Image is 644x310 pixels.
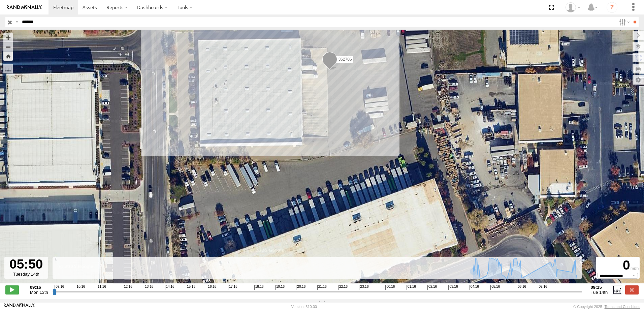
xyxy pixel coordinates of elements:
a: Visit our Website [4,303,35,310]
button: Zoom out [3,42,13,52]
span: 22:16 [338,285,348,290]
img: rand-logo.svg [7,5,42,10]
label: Search Query [14,17,20,27]
button: Zoom in [3,33,13,42]
span: Mon 13th Oct 2025 [30,290,48,295]
span: 13:16 [144,285,153,290]
div: © Copyright 2025 - [573,305,640,309]
span: 23:16 [359,285,368,290]
a: Terms and Conditions [605,305,640,309]
span: 05:16 [490,285,500,290]
span: 04:16 [470,285,479,290]
div: Jeff Mayes [563,2,583,12]
label: Close [625,285,639,294]
button: Zoom Home [3,52,13,61]
span: 18:16 [254,285,264,290]
span: Tue 14th Oct 2025 [591,290,608,295]
label: Search Filter Options [616,17,631,27]
span: 11:16 [97,285,106,290]
div: Version: 310.00 [291,305,317,309]
span: 16:16 [207,285,216,290]
span: 03:16 [448,285,458,290]
span: 14:16 [165,285,174,290]
span: 20:16 [296,285,305,290]
span: 12:16 [123,285,132,290]
span: 15:16 [186,285,195,290]
strong: 09:15 [591,285,608,290]
label: Measure [3,64,13,73]
span: 17:16 [228,285,237,290]
span: 21:16 [317,285,327,290]
label: Map Settings [633,75,644,85]
strong: 09:16 [30,285,48,290]
span: 362706 [339,57,352,62]
span: 09:16 [55,285,64,290]
span: 10:16 [76,285,85,290]
i: ? [607,2,617,13]
span: 19:16 [275,285,285,290]
div: 0 [597,258,639,273]
span: 07:16 [538,285,547,290]
span: 06:16 [517,285,526,290]
span: 00:16 [385,285,395,290]
span: 01:16 [407,285,416,290]
label: Play/Stop [5,285,19,294]
span: 02:16 [427,285,437,290]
